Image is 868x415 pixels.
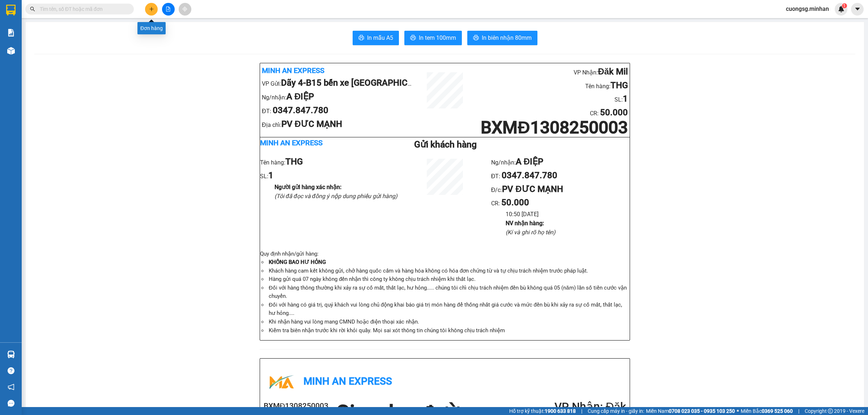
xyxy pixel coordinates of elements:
li: Khách hàng cam kết không gửi, chở hàng quốc cấm và hàng hóa không có hóa đơn chứng từ và tự chịu ... [267,267,630,275]
span: printer [473,35,479,42]
b: 0347.847.780 [502,170,557,180]
button: plus [145,3,158,16]
span: caret-down [854,6,861,12]
li: Khi nhận hàng vui lòng mang CMND hoặc điện thoại xác nhận. [267,318,630,326]
span: In mẫu A5 [367,33,393,42]
div: 0347847780 [85,23,135,34]
b: Minh An Express [262,66,324,75]
span: Hỗ trợ kỹ thuật: [509,407,576,415]
b: 50.000 [501,197,529,208]
b: Đăk Mil [598,67,628,77]
span: question-circle [8,367,14,374]
b: Gửi khách hàng [414,139,477,150]
li: Kiểm tra biên nhận trước khi rời khỏi quầy. Mọi sai xót thông tin chúng tôi không chịu trách nhiệm [267,326,630,335]
span: | [581,407,582,415]
span: file-add [166,7,171,12]
button: printerIn tem 100mm [404,31,462,45]
span: cuongsg.minhan [780,4,835,13]
b: Người gửi hàng xác nhận : [275,184,341,191]
span: In tem 100mm [419,33,456,42]
img: warehouse-icon [7,47,15,55]
h1: BXMĐ1308250003 [475,120,628,135]
b: Dãy 4-B15 bến xe [GEOGRAPHIC_DATA] [281,78,436,88]
li: SL: [260,169,399,183]
span: Miền Bắc [741,407,793,415]
span: 1 [843,3,846,8]
span: printer [410,35,416,42]
div: Đăk Mil [85,6,135,15]
h2: BXMĐ1308250003 [264,400,328,412]
li: CR : [475,106,628,120]
li: Tên hàng: [260,155,399,169]
li: SL: [475,92,628,106]
span: In biên nhận 80mm [482,33,532,42]
button: file-add [162,3,175,16]
i: (Kí và ghi rõ họ tên) [506,229,556,236]
button: printerIn mẫu A5 [353,31,399,45]
div: A ĐIỆP [85,15,135,23]
sup: 1 [842,3,847,8]
span: aim [182,7,187,12]
li: VP Gửi: [262,76,414,90]
button: aim [179,3,191,16]
span: search [30,7,35,12]
span: | [798,407,799,415]
span: plus [149,7,154,12]
span: Miền Nam [646,407,735,415]
button: printerIn biên nhận 80mm [467,31,537,45]
li: 10:50 [DATE] [506,210,630,219]
li: Đối với hàng thông thường khi xảy ra sự cố mất, thất lạc, hư hỏng..... chúng tôi chỉ chịu trách n... [267,284,630,301]
b: Minh An Express [303,375,392,387]
i: (Tôi đã đọc và đồng ý nộp dung phiếu gửi hàng) [275,193,397,200]
strong: 1900 633 818 [545,408,576,414]
input: Tìm tên, số ĐT hoặc mã đơn [40,5,125,13]
b: THG [285,157,303,167]
li: Ng/nhận: [262,90,414,104]
b: Minh An Express [260,138,323,147]
b: 1 [623,94,628,104]
strong: 0708 023 035 - 0935 103 250 [669,408,735,414]
img: warehouse-icon [7,351,15,358]
b: 0347.847.780 [273,105,328,115]
b: A ĐIỆP [516,157,543,167]
img: logo.jpg [264,364,300,400]
span: Nhận: [85,7,102,14]
button: caret-down [851,3,864,16]
li: Tên hàng: [475,79,628,93]
img: icon-new-feature [838,6,844,12]
li: Đối với hàng có giá trị, quý khách vui lòng chủ động khai báo giá trị món hàng để thống nhất giá ... [267,301,630,318]
span: ⚪️ [737,410,739,412]
li: Đ/c: [491,183,630,196]
li: Hàng gửi quá 07 ngày không đến nhận thì công ty không chịu trách nhiệm khi thất lạc. [267,275,630,284]
span: DĐ: [85,38,95,45]
span: Gửi: [6,7,17,14]
div: Đơn hàng [137,22,166,34]
b: A ĐIỆP [286,91,314,102]
b: NV nhận hàng : [506,220,544,227]
b: PV ĐƯC MẠNH [281,119,342,129]
strong: 0369 525 060 [762,408,793,414]
div: Dãy 4-B15 bến xe [GEOGRAPHIC_DATA] [6,6,80,23]
img: solution-icon [7,29,15,37]
span: copyright [828,408,833,414]
ul: CR : [491,155,630,237]
li: VP Nhận: [475,65,628,79]
span: PV ĐƯC MẠNH [85,34,116,72]
b: THG [610,80,628,90]
b: 50.000 [600,107,628,117]
li: ĐT: [262,104,414,117]
img: logo-vxr [6,5,16,16]
span: message [8,400,14,407]
div: Quy định nhận/gửi hàng : [260,250,630,335]
b: 1 [268,170,273,180]
span: printer [358,35,364,42]
span: Cung cấp máy in - giấy in: [588,407,644,415]
li: Địa chỉ: [262,117,414,131]
b: PV ĐƯC MẠNH [502,184,563,194]
strong: KHÔNG BAO HƯ HỎNG [269,259,326,265]
span: notification [8,384,14,390]
li: Ng/nhận: [491,155,630,169]
li: ĐT: [491,169,630,183]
